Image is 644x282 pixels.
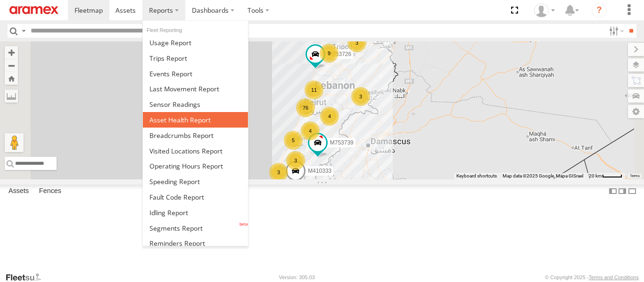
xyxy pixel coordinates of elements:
div: 4 [301,121,320,140]
span: M753726 [328,51,351,57]
a: Terms and Conditions [589,274,639,280]
label: Dock Summary Table to the Left [608,185,618,198]
div: 4 [320,107,339,126]
label: Search Query [20,24,27,38]
a: Fault Code Report [143,189,248,205]
button: Zoom in [5,46,18,59]
div: 3 [269,163,288,182]
div: 3 [347,33,366,52]
a: Visit our Website [5,273,49,282]
img: aramex-logo.svg [9,6,58,14]
button: Zoom out [5,59,18,72]
a: Full Events Report [143,66,248,81]
button: Zoom Home [5,72,18,85]
button: Map scale: 20 km per 39 pixels [586,173,625,179]
a: Asset Health Report [143,112,248,128]
a: Asset Operating Hours Report [143,158,248,174]
span: Map data ©2025 Google, Mapa GISrael [503,173,583,178]
a: Sensor Readings [143,97,248,112]
a: Segments Report [143,220,248,236]
div: 11 [305,81,323,99]
div: 5 [284,131,303,150]
i: ? [592,3,607,18]
label: Hide Summary Table [627,185,637,198]
a: Idling Report [143,205,248,220]
a: Visited Locations Report [143,143,248,159]
label: Search Filter Options [605,24,626,38]
label: Fences [34,185,66,198]
a: Reminders Report [143,236,248,251]
a: Fleet Speed Report [143,174,248,189]
a: Terms [630,174,640,178]
span: M753739 [330,139,354,146]
div: 76 [296,98,315,117]
a: Last Movement Report [143,81,248,97]
label: Assets [4,185,33,198]
span: 20 km [589,173,602,178]
a: Trips Report [143,50,248,66]
div: 3 [351,87,370,106]
label: Map Settings [628,105,644,118]
div: 9 [320,44,339,63]
div: 3 [286,151,305,170]
label: Measure [5,89,18,103]
a: Usage Report [143,35,248,50]
button: Drag Pegman onto the map to open Street View [5,133,24,152]
div: Version: 305.03 [279,274,315,280]
span: M410333 [308,168,331,174]
a: Breadcrumbs Report [143,128,248,143]
label: Dock Summary Table to the Right [618,185,627,198]
div: © Copyright 2025 - [545,274,639,280]
button: Keyboard shortcuts [456,173,497,179]
div: Mazen Siblini [531,3,558,17]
